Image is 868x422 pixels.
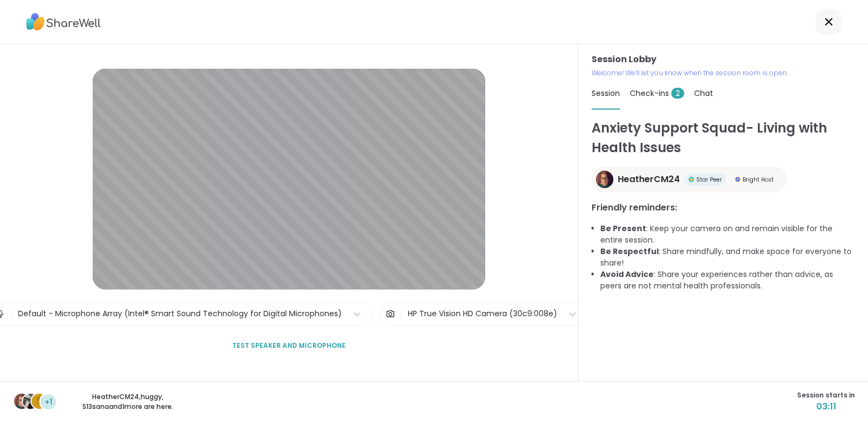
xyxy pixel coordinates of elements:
[408,308,557,319] div: HP True Vision HD Camera (30c9:008e)
[596,171,613,188] img: HeatherCM24
[592,88,620,99] span: Session
[592,53,855,66] h3: Session Lobby
[228,334,350,357] button: Test speaker and microphone
[743,176,774,184] span: Bright Host
[600,269,855,292] li: : Share your experiences rather than advice, as peers are not mental health professionals.
[67,392,189,412] p: HeatherCM24 , huggy , S13sana and 1 more are here.
[26,9,101,34] img: ShareWell Logo
[385,303,395,325] img: Camera
[600,223,646,234] b: Be Present
[232,341,346,351] span: Test speaker and microphone
[671,88,684,99] span: 2
[23,394,38,409] img: huggy
[600,223,855,246] li: : Keep your camera on and remain visible for the entire session.
[735,177,740,182] img: Bright Host
[400,303,402,325] span: |
[592,68,855,78] p: Welcome! We’ll let you know when the session room is open.
[10,303,13,325] span: |
[18,308,342,319] div: Default - Microphone Array (Intel® Smart Sound Technology for Digital Microphones)
[797,390,855,400] span: Session starts in
[592,201,855,214] h3: Friendly reminders:
[600,246,659,257] b: Be Respectful
[14,394,29,409] img: HeatherCM24
[600,246,855,269] li: : Share mindfully, and make space for everyone to share!
[689,177,694,182] img: Star Peer
[592,118,855,158] h1: Anxiety Support Squad- Living with Health Issues
[618,173,680,186] span: HeatherCM24
[694,88,713,99] span: Chat
[696,176,722,184] span: Star Peer
[592,166,787,192] a: HeatherCM24HeatherCM24Star PeerStar PeerBright HostBright Host
[797,400,855,413] span: 03:11
[45,396,52,408] span: +1
[37,394,42,408] span: S
[600,269,654,280] b: Avoid Advice
[630,88,684,99] span: Check-ins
